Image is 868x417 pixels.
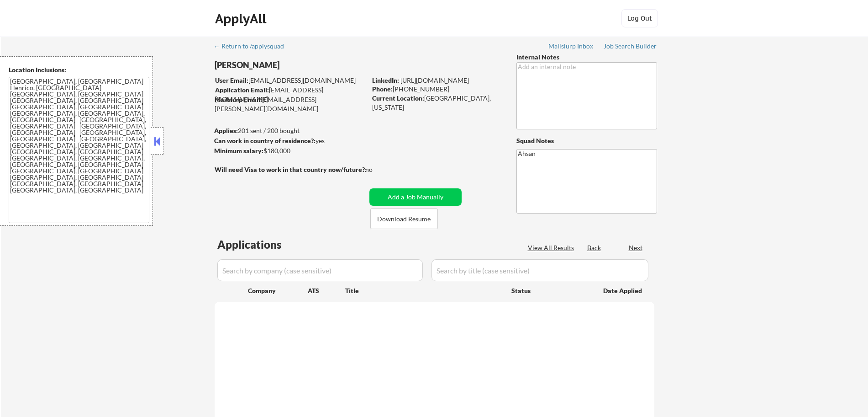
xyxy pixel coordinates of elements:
[308,286,345,295] div: ATS
[621,9,658,27] button: Log Out
[365,165,391,174] div: no
[369,188,462,206] button: Add a Job Manually
[629,243,643,252] div: Next
[214,127,238,134] strong: Applies:
[217,239,308,250] div: Applications
[345,286,503,295] div: Title
[431,259,648,281] input: Search by title (case sensitive)
[217,259,423,281] input: Search by company (case sensitive)
[516,136,657,145] div: Squad Notes
[215,166,367,173] strong: Will need Visa to work in that country now/future?:
[370,208,438,229] button: Download Resume
[372,85,501,94] div: [PHONE_NUMBER]
[604,43,657,49] div: Job Search Builder
[248,286,308,295] div: Company
[214,43,293,49] div: ← Return to /applysquad
[9,65,149,75] div: Location Inclusions:
[372,94,424,102] strong: Current Location:
[372,85,393,93] strong: Phone:
[548,43,594,49] div: Mailslurp Inbox
[215,86,366,103] div: [EMAIL_ADDRESS][DOMAIN_NAME]
[214,136,363,145] div: yes
[214,43,293,52] a: ← Return to /applysquad
[548,43,594,52] a: Mailslurp Inbox
[214,137,316,144] strong: Can work in country of residence?:
[215,76,366,85] div: [EMAIL_ADDRESS][DOMAIN_NAME]
[214,146,366,155] div: $180,000
[215,76,248,84] strong: User Email:
[372,94,501,112] div: [GEOGRAPHIC_DATA], [US_STATE]
[215,96,262,103] strong: Mailslurp Email:
[215,59,402,71] div: [PERSON_NAME]
[215,86,269,94] strong: Application Email:
[528,243,577,252] div: View All Results
[372,76,399,84] strong: LinkedIn:
[603,286,643,295] div: Date Applied
[587,243,602,252] div: Back
[511,282,590,299] div: Status
[604,43,657,52] a: Job Search Builder
[214,147,263,155] strong: Minimum salary:
[516,53,657,62] div: Internal Notes
[215,95,366,113] div: [EMAIL_ADDRESS][PERSON_NAME][DOMAIN_NAME]
[400,76,469,84] a: [URL][DOMAIN_NAME]
[215,11,269,27] div: ApplyAll
[214,126,366,135] div: 201 sent / 200 bought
